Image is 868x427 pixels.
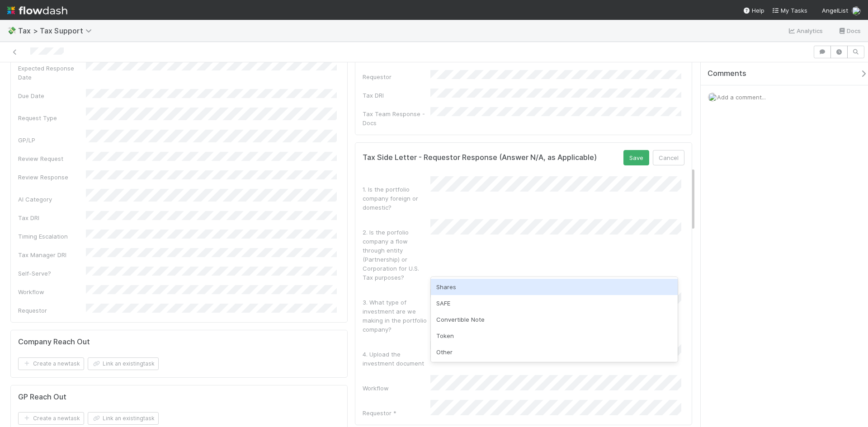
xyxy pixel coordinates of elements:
[18,64,86,82] div: Expected Response Date
[772,7,807,14] span: My Tasks
[431,344,678,360] div: Other
[363,153,597,162] h5: Tax Side Letter - Requestor Response (Answer N/A, as Applicable)
[708,69,746,78] span: Comments
[363,109,430,127] div: Tax Team Response - Docs
[18,393,66,402] h5: GP Reach Out
[431,295,678,311] div: SAFE
[363,72,430,81] div: Requestor
[772,6,807,15] a: My Tasks
[431,279,678,295] div: Shares
[18,250,86,259] div: Tax Manager DRI
[708,93,717,102] img: avatar_e41e7ae5-e7d9-4d8d-9f56-31b0d7a2f4fd.png
[822,7,848,14] span: AngelList
[88,357,159,370] button: Link an existingtask
[788,25,823,36] a: Analytics
[18,306,86,315] div: Requestor
[18,136,86,145] div: GP/LP
[363,408,430,418] div: Requestor *
[18,154,86,163] div: Review Request
[363,350,430,368] div: 4. Upload the investment document
[18,91,86,100] div: Due Date
[431,328,678,344] div: Token
[18,338,90,347] h5: Company Reach Out
[18,269,86,278] div: Self-Serve?
[363,91,430,100] div: Tax DRI
[18,357,84,370] button: Create a newtask
[18,412,84,425] button: Create a newtask
[18,173,86,182] div: Review Response
[717,94,766,101] span: Add a comment...
[743,6,764,15] div: Help
[18,26,96,35] span: Tax > Tax Support
[18,113,86,122] div: Request Type
[88,412,159,425] button: Link an existingtask
[363,185,430,212] div: 1. Is the portfolio company foreign or domestic?
[623,150,649,165] button: Save
[852,6,861,15] img: avatar_e41e7ae5-e7d9-4d8d-9f56-31b0d7a2f4fd.png
[18,232,86,241] div: Timing Escalation
[18,287,86,296] div: Workflow
[838,25,861,36] a: Docs
[363,228,430,282] div: 2. Is the porfolio company a flow through entity (Partnership) or Corporation for U.S. Tax purposes?
[7,27,16,34] span: 💸
[7,3,67,18] img: logo-inverted-e16ddd16eac7371096b0.svg
[431,311,678,328] div: Convertible Note
[18,213,86,222] div: Tax DRI
[363,298,430,334] div: 3. What type of investment are we making in the portfolio company?
[363,384,430,393] div: Workflow
[18,195,86,204] div: AI Category
[653,150,684,165] button: Cancel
